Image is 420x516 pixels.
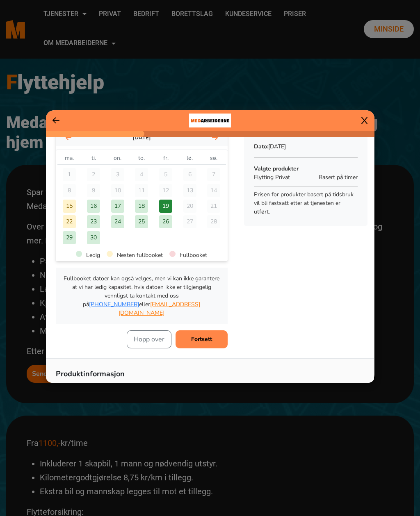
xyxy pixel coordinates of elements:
[56,368,364,383] p: Produktinformasjon
[159,200,172,213] div: 19
[111,200,124,213] div: 17
[154,198,178,214] div: fredag 19. september 2025
[254,142,358,151] p: [DATE]
[127,330,171,348] button: Hopp over
[82,198,106,214] div: tirsdag 16. september 2025
[154,214,178,230] div: fredag 26. september 2025
[87,231,100,244] div: 30
[130,214,154,230] div: torsdag 25. september 2025
[82,214,106,230] div: tirsdag 23. september 2025
[254,143,268,150] b: Dato:
[57,152,82,165] div: ma.
[63,215,76,228] div: 22
[254,190,358,216] p: Prisen for produkter basert på tidsbruk vil bli fastsatt etter at tjenesten er utført.
[56,383,359,391] p: Hva er inkludert?
[119,300,200,317] a: [EMAIL_ADDRESS][DOMAIN_NAME]
[105,198,130,214] div: onsdag 17. september 2025
[57,230,82,245] div: mandag 29. september 2025
[87,215,100,228] div: 23
[105,152,130,165] div: on.
[130,152,154,165] div: to.
[159,215,172,228] div: 26
[57,198,82,214] div: mandag 15. september 2025
[132,134,151,142] p: [DATE]
[135,200,148,213] div: 18
[63,200,76,213] div: 15
[202,152,226,165] div: sø.
[130,198,154,214] div: torsdag 18. september 2025
[154,152,178,165] div: fr.
[89,300,139,308] a: [PHONE_NUMBER]
[176,330,228,348] button: Fortsett
[191,335,212,343] b: Fortsett
[82,152,106,165] div: ti.
[87,200,100,213] div: 16
[62,274,221,317] p: Fullbooket datoer kan også velges, men vi kan ikke garantere at vi har ledig kapasitet. hvis dato...
[319,173,358,182] span: Basert på timer
[86,251,100,259] span: Ledig
[254,173,315,182] p: Flytting Privat
[63,231,76,244] div: 29
[180,251,207,259] span: Fullbooket
[178,152,202,165] div: lø.
[117,251,163,259] span: Nesten fullbooket
[189,110,231,131] img: bacdd172-0455-430b-bf8f-cf411a8648e0
[57,214,82,230] div: mandag 22. september 2025
[105,214,130,230] div: onsdag 24. september 2025
[135,215,148,228] div: 25
[254,165,299,173] b: Valgte produkter
[82,230,106,245] div: tirsdag 30. september 2025
[111,215,124,228] div: 24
